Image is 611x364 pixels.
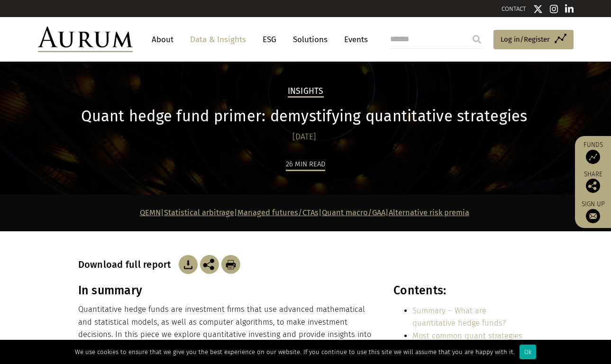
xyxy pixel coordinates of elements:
a: Managed futures/CTAs [237,208,319,217]
img: Sign up to our newsletter [586,209,600,223]
img: Download Article [179,255,198,274]
img: Share this post [200,255,219,274]
img: Share this post [586,179,600,193]
a: About [147,31,178,48]
a: Funds [580,141,606,164]
div: Share [580,171,606,193]
div: Ok [520,345,536,359]
h3: Contents: [393,283,530,298]
a: Events [339,31,368,48]
img: Download Article [221,255,240,274]
span: Log in/Register [501,34,550,45]
input: Submit [467,30,486,49]
h1: Quant hedge fund primer: demystifying quantitative strategies [78,107,531,126]
a: CONTACT [502,5,526,12]
img: Twitter icon [533,4,543,14]
a: QEMN [140,208,161,217]
h3: Download full report [78,259,176,270]
a: Statistical arbitrage [164,208,234,217]
img: Access Funds [586,150,600,164]
a: ESG [258,31,281,48]
a: Quant macro/GAA [322,208,385,217]
h2: Insights [288,86,324,98]
img: Aurum [38,27,133,52]
a: Sign up [580,200,606,223]
a: Solutions [288,31,332,48]
img: Instagram icon [550,4,558,14]
div: 26 min read [286,158,325,171]
a: Alternative risk premia [389,208,469,217]
div: [DATE] [78,130,531,144]
img: Linkedin icon [565,4,574,14]
h3: In summary [78,283,373,298]
a: Data & Insights [185,31,251,48]
a: Summary – What are quantitative hedge funds? [412,306,506,328]
a: Log in/Register [493,30,574,50]
a: Most common quant strategies [412,331,522,340]
strong: | | | | [140,208,469,217]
